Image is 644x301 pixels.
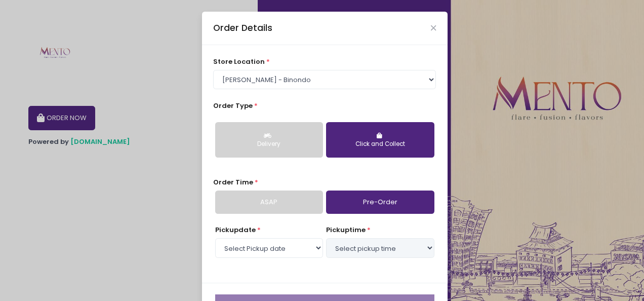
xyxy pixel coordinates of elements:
a: Pre-Order [326,191,434,214]
span: Pickup date [215,225,256,235]
span: Order Type [213,101,253,110]
button: Close [431,25,436,30]
span: pickup time [326,225,366,235]
button: Delivery [215,122,323,158]
a: ASAP [215,191,323,214]
div: Order Details [213,21,272,34]
div: Click and Collect [333,140,427,149]
span: Order Time [213,177,253,187]
div: Delivery [222,140,316,149]
button: Click and Collect [326,122,434,158]
span: store location [213,57,265,66]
